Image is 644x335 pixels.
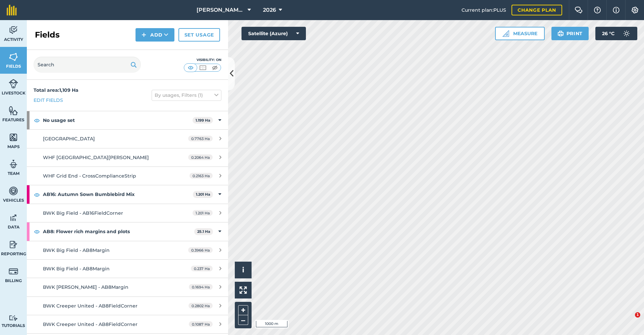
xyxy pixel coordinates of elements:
img: svg+xml;base64,PD94bWwgdmVyc2lvbj0iMS4wIiBlbmNvZGluZz0idXRmLTgiPz4KPCEtLSBHZW5lcmF0b3I6IEFkb2JlIE... [9,315,18,321]
img: svg+xml;base64,PHN2ZyB4bWxucz0iaHR0cDovL3d3dy53My5vcmcvMjAwMC9zdmciIHdpZHRoPSI1MCIgaGVpZ2h0PSI0MC... [211,64,219,71]
strong: 25.1 Ha [197,229,210,234]
span: 1.201 Ha [193,210,213,216]
span: BWK Creeper United - AB8FieldCorner [43,303,138,309]
a: WHF [GEOGRAPHIC_DATA][PERSON_NAME]0.2064 Ha [27,148,228,166]
a: [GEOGRAPHIC_DATA]0.7763 Ha [27,130,228,148]
img: A cog icon [631,7,639,13]
span: 26 ° C [602,27,614,40]
span: BWK Big Field - AB8Margin [43,266,110,272]
img: Four arrows, one pointing top left, one top right, one bottom right and the last bottom left [239,286,247,294]
span: WHF Grid End - CrossComplianceStrip [43,173,136,179]
img: svg+xml;base64,PD94bWwgdmVyc2lvbj0iMS4wIiBlbmNvZGluZz0idXRmLTgiPz4KPCEtLSBHZW5lcmF0b3I6IEFkb2JlIE... [9,240,18,250]
img: svg+xml;base64,PD94bWwgdmVyc2lvbj0iMS4wIiBlbmNvZGluZz0idXRmLTgiPz4KPCEtLSBHZW5lcmF0b3I6IEFkb2JlIE... [9,186,18,196]
span: BWK Big Field - AB16FieldCorner [43,210,123,216]
img: svg+xml;base64,PHN2ZyB4bWxucz0iaHR0cDovL3d3dy53My5vcmcvMjAwMC9zdmciIHdpZHRoPSIxOCIgaGVpZ2h0PSIyNC... [34,191,40,199]
button: Print [551,27,589,40]
img: svg+xml;base64,PD94bWwgdmVyc2lvbj0iMS4wIiBlbmNvZGluZz0idXRmLTgiPz4KPCEtLSBHZW5lcmF0b3I6IEFkb2JlIE... [620,27,633,40]
span: 0.2064 Ha [188,154,213,160]
span: i [242,266,244,274]
button: i [235,262,252,278]
img: svg+xml;base64,PHN2ZyB4bWxucz0iaHR0cDovL3d3dy53My5vcmcvMjAwMC9zdmciIHdpZHRoPSI1NiIgaGVpZ2h0PSI2MC... [9,52,18,62]
button: Satellite (Azure) [241,27,306,40]
a: BWK Big Field - AB8Margin0.3966 Ha [27,241,228,259]
img: Ruler icon [502,30,509,37]
span: 0.2163 Ha [190,173,213,179]
a: Change plan [512,5,562,15]
button: – [238,315,248,325]
button: 26 °C [595,27,637,40]
a: BWK [PERSON_NAME] - AB8Margin0.1694 Ha [27,278,228,296]
button: Measure [495,27,545,40]
h2: Fields [35,29,60,40]
span: 0.1694 Ha [189,284,213,290]
span: 2026 [263,6,276,14]
img: svg+xml;base64,PHN2ZyB4bWxucz0iaHR0cDovL3d3dy53My5vcmcvMjAwMC9zdmciIHdpZHRoPSI1MCIgaGVpZ2h0PSI0MC... [186,64,195,71]
a: Set usage [178,28,220,42]
strong: Total area : 1,109 Ha [34,87,78,93]
img: svg+xml;base64,PD94bWwgdmVyc2lvbj0iMS4wIiBlbmNvZGluZz0idXRmLTgiPz4KPCEtLSBHZW5lcmF0b3I6IEFkb2JlIE... [9,266,18,276]
strong: No usage set [43,111,193,129]
img: Two speech bubbles overlapping with the left bubble in the forefront [575,7,583,13]
a: BWK Big Field - AB8Margin0.237 Ha [27,260,228,278]
iframe: Intercom live chat [621,312,637,328]
div: No usage set1.199 Ha [27,111,228,129]
img: svg+xml;base64,PHN2ZyB4bWxucz0iaHR0cDovL3d3dy53My5vcmcvMjAwMC9zdmciIHdpZHRoPSIxOSIgaGVpZ2h0PSIyNC... [557,29,564,38]
button: By usages, Filters (1) [152,90,221,100]
img: svg+xml;base64,PHN2ZyB4bWxucz0iaHR0cDovL3d3dy53My5vcmcvMjAwMC9zdmciIHdpZHRoPSIxOCIgaGVpZ2h0PSIyNC... [34,116,40,124]
span: 0.3966 Ha [188,247,213,253]
span: BWK Big Field - AB8Margin [43,247,110,253]
span: BWK [PERSON_NAME] - AB8Margin [43,284,128,290]
img: svg+xml;base64,PHN2ZyB4bWxucz0iaHR0cDovL3d3dy53My5vcmcvMjAwMC9zdmciIHdpZHRoPSI1NiIgaGVpZ2h0PSI2MC... [9,106,18,116]
img: svg+xml;base64,PD94bWwgdmVyc2lvbj0iMS4wIiBlbmNvZGluZz0idXRmLTgiPz4KPCEtLSBHZW5lcmF0b3I6IEFkb2JlIE... [9,213,18,223]
a: BWK Creeper United - AB8FieldCorner0.1087 Ha [27,315,228,333]
img: svg+xml;base64,PD94bWwgdmVyc2lvbj0iMS4wIiBlbmNvZGluZz0idXRmLTgiPz4KPCEtLSBHZW5lcmF0b3I6IEFkb2JlIE... [9,79,18,89]
img: svg+xml;base64,PHN2ZyB4bWxucz0iaHR0cDovL3d3dy53My5vcmcvMjAwMC9zdmciIHdpZHRoPSIxOCIgaGVpZ2h0PSIyNC... [34,227,40,236]
strong: AB8: Flower rich margins and plots [43,222,194,241]
span: [GEOGRAPHIC_DATA] [43,136,95,142]
span: 0.7763 Ha [188,136,213,141]
strong: AB16: Autumn Sown Bumblebird Mix [43,185,193,203]
span: 1 [635,312,640,318]
span: [PERSON_NAME] Hayleys Partnership [197,6,245,14]
span: WHF [GEOGRAPHIC_DATA][PERSON_NAME] [43,154,149,160]
img: fieldmargin Logo [7,5,17,15]
span: 0.237 Ha [191,266,213,271]
a: BWK Big Field - AB16FieldCorner1.201 Ha [27,204,228,222]
span: BWK Creeper United - AB8FieldCorner [43,321,138,327]
div: AB8: Flower rich margins and plots25.1 Ha [27,222,228,241]
span: 0.1087 Ha [189,321,213,327]
img: svg+xml;base64,PHN2ZyB4bWxucz0iaHR0cDovL3d3dy53My5vcmcvMjAwMC9zdmciIHdpZHRoPSIxNCIgaGVpZ2h0PSIyNC... [142,31,146,39]
img: svg+xml;base64,PD94bWwgdmVyc2lvbj0iMS4wIiBlbmNvZGluZz0idXRmLTgiPz4KPCEtLSBHZW5lcmF0b3I6IEFkb2JlIE... [9,159,18,169]
a: WHF Grid End - CrossComplianceStrip0.2163 Ha [27,167,228,185]
strong: 1.201 Ha [196,192,210,197]
img: A question mark icon [593,7,601,13]
button: + [238,305,248,315]
div: AB16: Autumn Sown Bumblebird Mix1.201 Ha [27,185,228,203]
input: Search [34,57,141,73]
button: Add [136,28,174,42]
strong: 1.199 Ha [196,118,210,123]
img: svg+xml;base64,PHN2ZyB4bWxucz0iaHR0cDovL3d3dy53My5vcmcvMjAwMC9zdmciIHdpZHRoPSI1NiIgaGVpZ2h0PSI2MC... [9,132,18,142]
img: svg+xml;base64,PHN2ZyB4bWxucz0iaHR0cDovL3d3dy53My5vcmcvMjAwMC9zdmciIHdpZHRoPSIxOSIgaGVpZ2h0PSIyNC... [130,61,137,69]
img: svg+xml;base64,PD94bWwgdmVyc2lvbj0iMS4wIiBlbmNvZGluZz0idXRmLTgiPz4KPCEtLSBHZW5lcmF0b3I6IEFkb2JlIE... [9,25,18,35]
span: 0.2802 Ha [189,303,213,309]
img: svg+xml;base64,PHN2ZyB4bWxucz0iaHR0cDovL3d3dy53My5vcmcvMjAwMC9zdmciIHdpZHRoPSIxNyIgaGVpZ2h0PSIxNy... [613,6,620,14]
div: Visibility: On [184,57,221,63]
img: svg+xml;base64,PHN2ZyB4bWxucz0iaHR0cDovL3d3dy53My5vcmcvMjAwMC9zdmciIHdpZHRoPSI1MCIgaGVpZ2h0PSI0MC... [199,64,207,71]
a: Edit fields [34,96,63,104]
span: Current plan : PLUS [462,6,506,14]
a: BWK Creeper United - AB8FieldCorner0.2802 Ha [27,297,228,315]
